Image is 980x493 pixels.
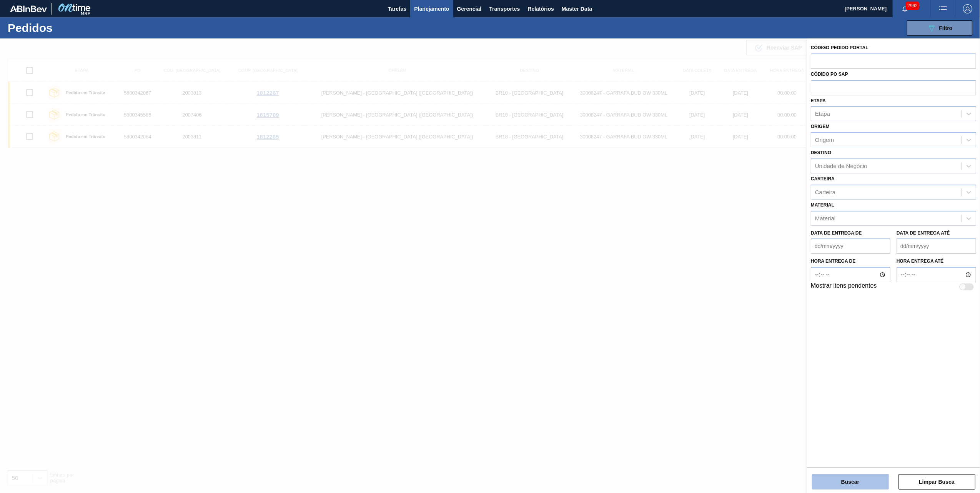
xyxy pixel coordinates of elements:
span: 2962 [906,2,919,10]
span: Transportes [489,4,520,13]
input: dd/mm/yyyy [897,238,976,254]
span: Planejamento [414,4,449,13]
label: Data de Entrega até [897,230,950,236]
label: Origem [811,124,830,129]
h1: Pedidos [8,23,127,32]
label: Carteira [811,176,835,182]
button: Notificações [893,3,917,14]
label: Etapa [811,98,826,103]
div: Unidade de Negócio [815,163,867,169]
label: Mostrar itens pendentes [811,282,877,291]
span: Filtro [939,25,953,31]
label: Código Pedido Portal [811,45,869,50]
label: Data de Entrega de [811,230,862,236]
span: Tarefas [388,4,407,13]
img: userActions [938,4,948,13]
span: Gerencial [457,4,482,13]
button: Filtro [907,20,972,36]
label: Códido PO SAP [811,72,848,77]
span: Master Data [562,4,592,13]
img: Logout [963,4,972,13]
div: Etapa [815,111,830,117]
div: Carteira [815,189,835,195]
label: Destino [811,150,831,155]
label: Hora entrega de [811,256,890,267]
div: Origem [815,137,834,143]
img: TNhmsLtSVTkK8tSr43FrP2fwEKptu5GPRR3wAAAABJRU5ErkJggg== [10,5,47,12]
div: Material [815,215,835,222]
span: Relatórios [527,4,554,13]
label: Material [811,202,834,208]
input: dd/mm/yyyy [811,238,890,254]
label: Hora entrega até [897,256,976,267]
